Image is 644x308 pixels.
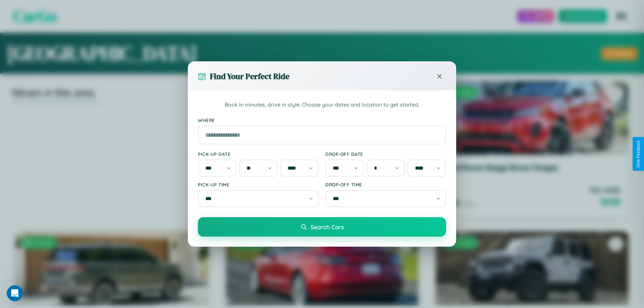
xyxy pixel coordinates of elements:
h3: Find Your Perfect Ride [210,71,289,82]
label: Drop-off Time [325,182,446,187]
label: Drop-off Date [325,151,446,157]
label: Pick-up Date [198,151,319,157]
label: Where [198,117,446,123]
p: Book in minutes, drive in style. Choose your dates and location to get started. [198,101,446,109]
button: Search Cars [198,217,446,237]
span: Search Cars [311,223,344,231]
label: Pick-up Time [198,182,319,187]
